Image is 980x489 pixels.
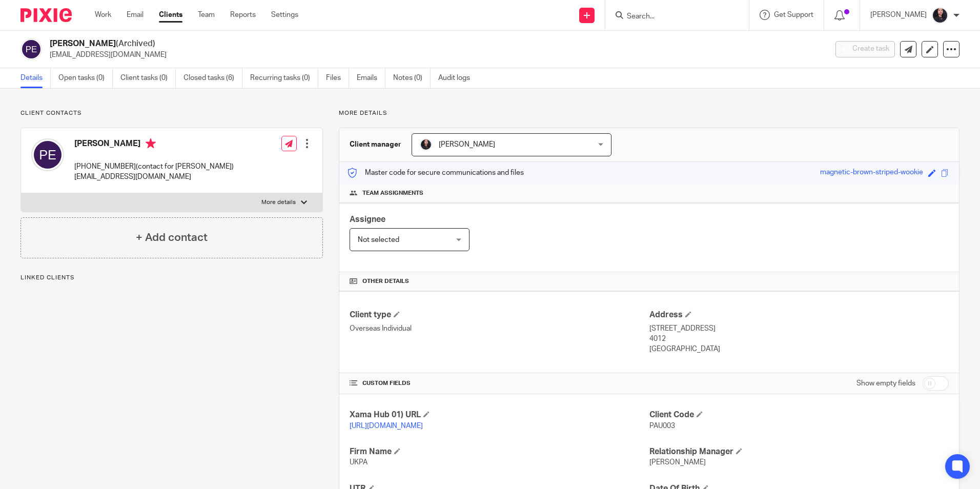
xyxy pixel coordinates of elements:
[250,68,318,88] a: Recurring tasks (0)
[358,236,399,243] span: Not selected
[74,138,234,151] h4: [PERSON_NAME]
[649,459,706,466] span: [PERSON_NAME]
[120,68,176,88] a: Client tasks (0)
[856,378,915,389] label: Show empty fields
[649,334,949,344] p: 4012
[439,141,495,148] span: [PERSON_NAME]
[350,310,649,320] h4: Client type
[350,459,367,466] span: UKPA
[350,215,385,223] span: Assignee
[362,189,423,197] span: Team assignments
[420,138,432,151] img: MicrosoftTeams-image.jfif
[649,323,949,334] p: [STREET_ADDRESS]
[350,379,649,388] h4: CUSTOM FIELDS
[438,68,478,88] a: Audit logs
[649,410,949,420] h4: Client Code
[774,11,813,18] span: Get Support
[362,277,409,286] span: Other details
[146,138,156,149] i: Primary
[50,50,820,60] p: [EMAIL_ADDRESS][DOMAIN_NAME]
[21,274,323,282] p: Linked clients
[95,10,111,20] a: Work
[350,139,401,150] h3: Client manager
[932,7,948,24] img: MicrosoftTeams-image.jfif
[350,323,649,334] p: Overseas Individual
[261,198,296,207] p: More details
[835,41,895,57] button: Create task
[21,38,42,60] img: svg%3E
[198,10,215,20] a: Team
[350,446,649,457] h4: Firm Name
[339,109,959,117] p: More details
[50,38,666,49] h2: [PERSON_NAME]
[649,446,949,457] h4: Relationship Manager
[21,8,72,22] img: Pixie
[649,310,949,320] h4: Address
[74,161,234,172] p: [PHONE_NUMBER](contact for [PERSON_NAME])
[626,12,718,22] input: Search
[58,68,113,88] a: Open tasks (0)
[870,10,927,20] p: [PERSON_NAME]
[393,68,431,88] a: Notes (0)
[21,109,323,117] p: Client contacts
[116,39,155,48] span: (Archived)
[31,138,64,171] img: svg%3E
[21,68,51,88] a: Details
[357,68,385,88] a: Emails
[649,344,949,354] p: [GEOGRAPHIC_DATA]
[159,10,182,20] a: Clients
[74,172,234,182] p: [EMAIL_ADDRESS][DOMAIN_NAME]
[350,410,649,420] h4: Xama Hub 01) URL
[350,422,423,430] a: [URL][DOMAIN_NAME]
[230,10,256,20] a: Reports
[127,10,144,20] a: Email
[347,168,524,178] p: Master code for secure communications and files
[649,422,675,430] span: PAU003
[820,167,923,179] div: magnetic-brown-striped-wookie
[271,10,298,20] a: Settings
[183,68,242,88] a: Closed tasks (6)
[326,68,349,88] a: Files
[136,230,208,246] h4: + Add contact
